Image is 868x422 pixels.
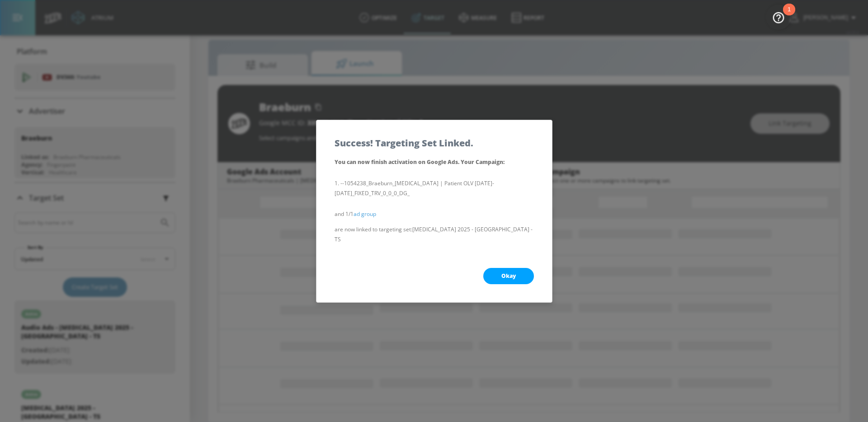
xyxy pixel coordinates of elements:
a: ad group [354,210,376,218]
li: --1054238_Braeburn_[MEDICAL_DATA] | Patient OLV [DATE]-[DATE]_FIXED_TRV_0_0_0_DG_ [335,178,534,198]
p: are now linked to targeting set: [MEDICAL_DATA] 2025 - [GEOGRAPHIC_DATA] - TS [335,225,534,244]
h5: Success! Targeting Set Linked. [335,138,473,148]
button: Okay [483,268,534,284]
p: You can now finish activation on Google Ads. Your Campaign : [335,157,534,168]
div: 1 [788,9,791,21]
p: and 1/1 [335,209,534,219]
button: Open Resource Center, 1 new notification [766,5,791,30]
span: Okay [501,272,516,280]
